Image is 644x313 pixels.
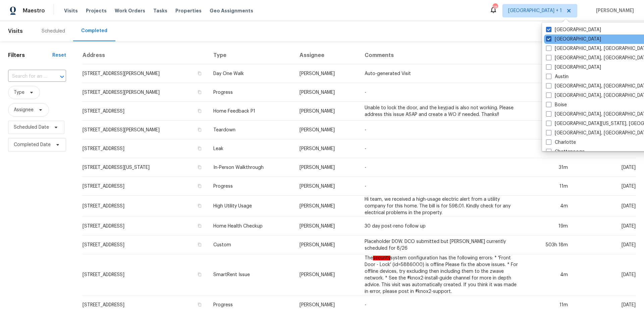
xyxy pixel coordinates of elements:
td: - [359,83,525,102]
td: In-Person Walkthrough [208,158,294,177]
input: Search for an address... [8,71,47,82]
td: - [359,158,525,177]
td: [DATE] [573,196,636,217]
td: [STREET_ADDRESS] [82,254,208,296]
span: Work Orders [115,7,145,14]
th: Type [208,47,294,64]
td: [PERSON_NAME] [294,158,359,177]
td: [PERSON_NAME] [294,236,359,254]
td: [STREET_ADDRESS][PERSON_NAME] [82,64,208,83]
td: 22m [525,121,573,139]
td: [STREET_ADDRESS] [82,236,208,254]
td: The system configuration has the following errors: * 'Front Door - Lock' (id=5886000) is offline ... [359,254,525,296]
td: [PERSON_NAME] [294,83,359,102]
label: Chattanooga [546,148,585,155]
div: Completed [81,27,107,34]
th: Assignee [294,47,359,64]
td: [PERSON_NAME] [294,139,359,158]
td: 31m [525,158,573,177]
button: Copy Address [197,223,203,229]
td: [DATE] [573,217,636,236]
td: 11m [525,102,573,121]
th: Address [82,47,208,64]
td: 11m [525,177,573,196]
span: Scheduled Date [14,124,49,131]
td: Progress [208,177,294,196]
td: [DATE] [573,177,636,196]
div: 18 [493,4,497,11]
td: [STREET_ADDRESS] [82,177,208,196]
th: Comments [359,47,525,64]
td: Home Feedback P1 [208,102,294,121]
td: [PERSON_NAME] [294,64,359,83]
button: Copy Address [197,203,203,209]
button: Copy Address [197,89,203,95]
button: Copy Address [197,242,203,248]
td: High Utility Usage [208,196,294,217]
td: Unable to lock the door, and the keypad is also not working. Please address this issue ASAP and c... [359,102,525,121]
button: Copy Address [197,145,203,151]
td: [PERSON_NAME] [294,254,359,296]
label: Boise [546,102,567,108]
span: Visits [8,24,23,39]
td: - [359,139,525,158]
td: Leak [208,139,294,158]
td: [STREET_ADDRESS] [82,217,208,236]
button: Copy Address [197,271,203,277]
td: [STREET_ADDRESS][PERSON_NAME] [82,83,208,102]
td: Day One Walk [208,64,294,83]
td: 4m [525,196,573,217]
td: 4m [525,254,573,296]
label: Charlotte [546,139,576,146]
td: - [359,177,525,196]
button: Copy Address [197,127,203,133]
td: [DATE] [573,158,636,177]
td: 11m [525,83,573,102]
td: Progress [208,83,294,102]
td: [PERSON_NAME] [294,177,359,196]
button: Copy Address [197,108,203,114]
td: SmartRent Issue [208,254,294,296]
button: Copy Address [197,183,203,189]
button: Copy Address [197,302,203,308]
td: [PERSON_NAME] [294,217,359,236]
label: Austin [546,73,569,80]
span: [PERSON_NAME] [593,7,634,14]
span: Assignee [14,107,34,113]
button: Copy Address [197,70,203,76]
label: [GEOGRAPHIC_DATA] [546,64,601,71]
h1: Filters [8,52,52,59]
td: 19m [525,217,573,236]
span: Type [14,89,24,96]
button: Copy Address [197,164,203,170]
td: Teardown [208,121,294,139]
td: Home Health Checkup [208,217,294,236]
td: [PERSON_NAME] [294,121,359,139]
td: [DATE] [573,236,636,254]
span: Visits [64,7,78,14]
td: [PERSON_NAME] [294,196,359,217]
span: Geo Assignments [210,7,253,14]
span: Completed Date [14,141,51,148]
td: 30 day post-reno follow up [359,217,525,236]
td: [STREET_ADDRESS] [82,139,208,158]
span: Projects [86,7,107,14]
td: [STREET_ADDRESS][US_STATE] [82,158,208,177]
td: [STREET_ADDRESS] [82,196,208,217]
td: Placeholder D0W. DCO submitted but [PERSON_NAME] currently scheduled for 8/26 [359,236,525,254]
td: [STREET_ADDRESS][PERSON_NAME] [82,121,208,139]
td: - [359,121,525,139]
td: [DATE] [573,254,636,296]
button: Open [57,72,67,81]
td: 503h 18m [525,236,573,254]
label: [GEOGRAPHIC_DATA] [546,26,601,33]
td: [STREET_ADDRESS] [82,102,208,121]
div: Reset [52,52,66,59]
span: [GEOGRAPHIC_DATA] + 1 [508,7,562,14]
td: [PERSON_NAME] [294,102,359,121]
td: Hi team, we received a high-usage electric alert from a utility company for this home. The bill i... [359,196,525,217]
em: security [373,256,390,260]
td: 1m [525,139,573,158]
td: Custom [208,236,294,254]
td: Auto-generated Visit [359,64,525,83]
